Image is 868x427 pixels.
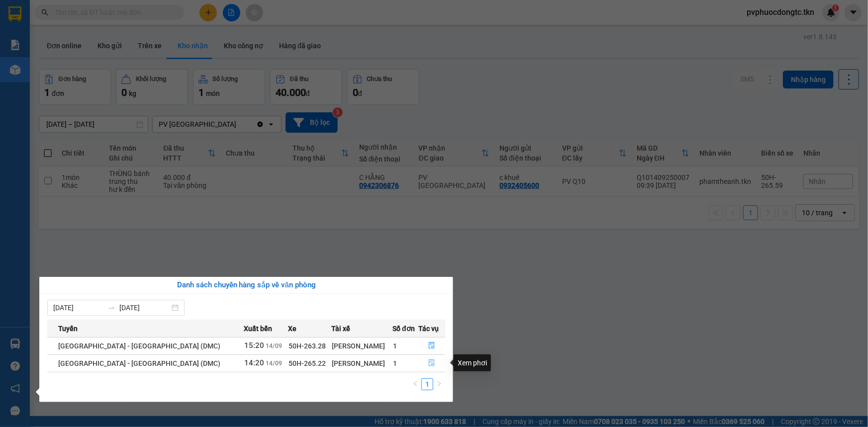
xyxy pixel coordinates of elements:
[428,359,435,367] span: file-done
[412,381,418,387] span: left
[436,381,442,387] span: right
[419,355,445,371] button: file-done
[58,323,78,334] span: Tuyến
[409,378,421,390] li: Previous Page
[58,359,220,367] span: [GEOGRAPHIC_DATA] - [GEOGRAPHIC_DATA] (DMC)
[58,342,220,350] span: [GEOGRAPHIC_DATA] - [GEOGRAPHIC_DATA] (DMC)
[332,358,392,369] div: [PERSON_NAME]
[332,341,392,351] div: [PERSON_NAME]
[244,341,264,350] span: 15:20
[428,342,435,350] span: file-done
[393,359,397,367] span: 1
[422,379,433,390] a: 1
[409,378,421,390] button: left
[418,323,439,334] span: Tác vụ
[331,323,350,334] span: Tài xế
[454,354,491,371] div: Xem phơi
[266,360,282,367] span: 14/09
[421,378,433,390] li: 1
[433,378,445,390] button: right
[289,359,326,367] span: 50H-265.22
[393,342,397,350] span: 1
[289,342,326,350] span: 50H-263.28
[288,323,296,334] span: Xe
[47,279,445,291] div: Danh sách chuyến hàng sắp về văn phòng
[107,304,115,312] span: swap-right
[244,358,264,367] span: 14:20
[392,323,415,334] span: Số đơn
[244,323,272,334] span: Xuất bến
[53,302,103,313] input: Từ ngày
[419,338,445,354] button: file-done
[433,378,445,390] li: Next Page
[107,304,115,312] span: to
[119,302,170,313] input: Đến ngày
[266,342,282,349] span: 14/09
